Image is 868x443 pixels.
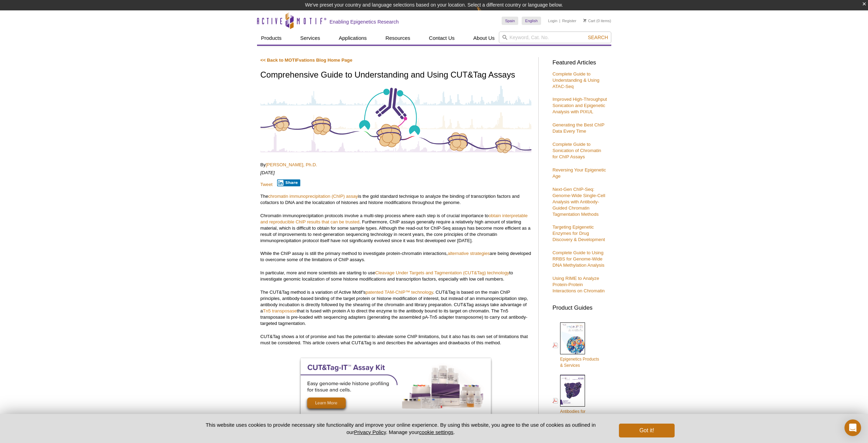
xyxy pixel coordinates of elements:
[261,57,353,63] a: << Back to MOTIFvations Blog Home Page
[366,290,433,295] a: patented TAM-ChIP™ technology
[261,182,273,187] a: Tweet
[552,276,605,293] a: Using RIME to Analyze Protein-Protein Interactions on Chromatin
[261,270,531,282] p: In particular, more and more scientists are starting to use to investigate genomic localization o...
[296,32,325,45] a: Services
[586,34,610,41] button: Search
[261,162,531,168] p: By
[552,71,600,89] a: Complete Guide to Understanding & Using ATAC-Seq
[261,170,275,175] em: [DATE]
[268,194,358,199] a: chromatin immunoprecipitation (ChIP) assay
[583,18,595,23] a: Cart
[562,18,576,23] a: Register
[263,308,297,313] a: Tn5 transposase
[381,32,414,45] a: Resources
[844,419,861,436] div: Open Intercom Messenger
[552,224,605,242] a: Targeting Epigenetic Enzymes for Drug Discovery & Development
[552,187,605,217] a: Next-Gen ChIP-Seq: Genome-Wide Single-Cell Analysis with Antibody-Guided Chromatin Tagmentation M...
[194,421,608,436] p: This website uses cookies to provide necessary site functionality and improve your online experie...
[552,301,608,311] h3: Product Guides
[261,85,531,154] img: Antibody-Based Tagmentation Notes
[499,32,611,43] input: Keyword, Cat. No.
[261,193,531,206] p: The is the gold standard technique to analyze the binding of transcription factors and cofactors ...
[354,429,386,435] a: Privacy Policy
[552,122,604,134] a: Generating the Best ChIP Data Every Time
[560,409,591,426] span: Antibodies for Epigenetics & Gene Regulation
[261,334,531,346] p: CUT&Tag shows a lot of promise and has the potential to alleviate some ChIP limitations, but it a...
[552,167,606,179] a: Reversing Your Epigenetic Age
[588,35,608,40] span: Search
[552,250,604,268] a: Complete Guide to Using RRBS for Genome-Wide DNA Methylation Analysis
[419,429,453,435] button: cookie settings
[469,32,499,45] a: About Us
[560,322,585,354] img: Epi_brochure_140604_cover_web_70x200
[261,250,531,263] p: While the ChIP assay is still the primary method to investigate protein-chromatin interactions, a...
[261,289,531,327] p: The CUT&Tag method is a variation of Active Motif’s . CUT&Tag is based on the main ChIP principle...
[559,17,560,25] li: |
[425,32,459,45] a: Contact Us
[257,32,286,45] a: Products
[552,142,601,159] a: Complete Guide to Sonication of Chromatin for ChIP Assays
[552,322,599,369] a: Epigenetics Products& Services
[560,375,585,407] img: Abs_epi_2015_cover_web_70x200
[335,32,371,45] a: Applications
[552,97,607,114] a: Improved High-Throughput Sonication and Epigenetic Analysis with PIXUL
[502,17,518,25] a: Spain
[548,18,557,23] a: Login
[560,357,599,368] span: Epigenetics Products & Services
[619,424,674,437] button: Got it!
[375,270,509,275] a: Cleavage Under Targets and Tagmentation (CUT&Tag) technology
[301,358,491,415] img: Optimized CUT&Tag-IT Assay Kit
[448,251,490,256] a: alternative strategies
[277,179,300,186] button: Share
[476,5,495,21] img: Change Here
[330,19,399,25] h2: Enabling Epigenetics Research
[583,17,611,25] li: (0 items)
[552,60,608,66] h3: Featured Articles
[261,213,528,224] a: obtain interpretable and reproducible ChIP results that can be trusted
[261,70,531,80] h1: Comprehensive Guide to Understanding and Using CUT&Tag Assays
[583,19,586,22] img: Your Cart
[266,162,317,167] a: [PERSON_NAME], Ph.D.
[261,213,531,244] p: Chromatin immunoprecipitation protocols involve a multi-step process where each step is of crucia...
[522,17,541,25] a: English
[552,374,591,428] a: Antibodies forEpigenetics &Gene Regulation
